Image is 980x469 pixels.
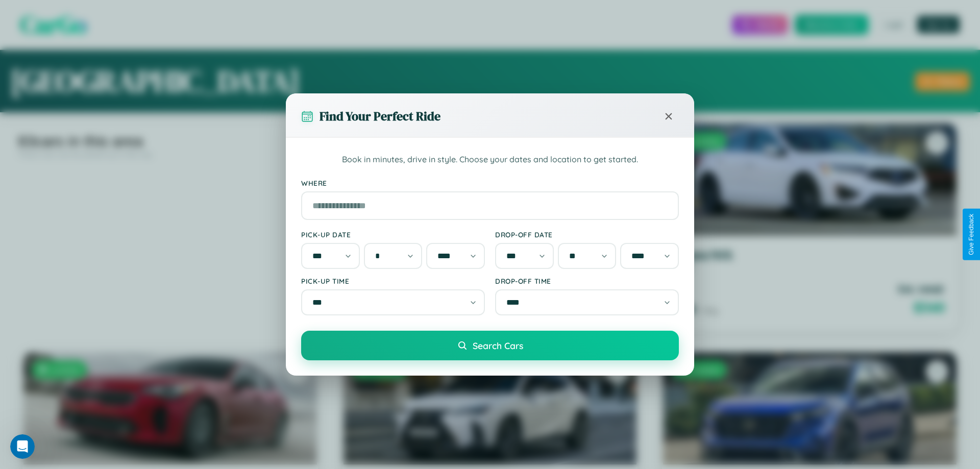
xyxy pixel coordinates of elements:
label: Drop-off Time [495,277,679,285]
label: Pick-up Date [301,230,485,239]
span: Search Cars [473,340,523,351]
button: Search Cars [301,331,679,360]
label: Drop-off Date [495,230,679,239]
label: Where [301,179,679,187]
label: Pick-up Time [301,277,485,285]
p: Book in minutes, drive in style. Choose your dates and location to get started. [301,153,679,166]
h3: Find Your Perfect Ride [320,108,440,125]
